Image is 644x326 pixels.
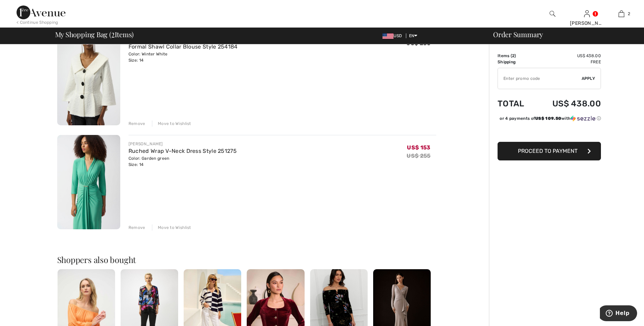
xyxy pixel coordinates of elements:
iframe: Opens a widget where you can find more information [600,305,637,323]
td: US$ 438.00 [534,92,601,115]
div: [PERSON_NAME] [129,141,237,147]
span: Apply [582,75,595,82]
img: Sezzle [571,115,595,122]
span: 2 [111,29,115,38]
span: US$ 153 [407,144,430,151]
a: Ruched Wrap V-Neck Dress Style 251275 [129,148,237,154]
button: Proceed to Payment [498,142,601,160]
img: My Info [584,10,590,18]
td: Shipping [498,59,534,65]
span: USD [382,33,405,38]
td: Items ( ) [498,53,534,59]
td: Free [534,59,601,65]
img: Ruched Wrap V-Neck Dress Style 251275 [57,135,120,230]
span: 2 [512,53,514,58]
img: US Dollar [382,33,393,39]
div: Color: Garden green Size: 14 [129,155,237,168]
div: [PERSON_NAME] [570,20,604,27]
td: US$ 438.00 [534,53,601,59]
img: My Bag [619,10,624,18]
td: Total [498,92,534,115]
div: Move to Wishlist [152,120,191,127]
img: 1ère Avenue [17,6,65,19]
div: Move to Wishlist [152,224,191,231]
img: Formal Shawl Collar Blouse Style 254184 [57,31,120,125]
img: search the website [550,10,555,18]
span: 2 [628,11,630,17]
span: US$ 109.50 [535,116,561,121]
s: US$ 255 [407,153,430,159]
span: Proceed to Payment [518,148,577,154]
div: or 4 payments of with [500,115,601,122]
div: Remove [129,120,145,127]
a: Formal Shawl Collar Blouse Style 254184 [129,43,238,50]
input: Promo code [498,68,582,89]
div: or 4 payments ofUS$ 109.50withSezzle Click to learn more about Sezzle [498,115,601,124]
div: Remove [129,224,145,231]
span: My Shopping Bag ( Items) [55,31,134,38]
div: Order Summary [485,31,640,38]
a: Sign In [584,10,590,17]
a: 2 [604,10,638,18]
iframe: PayPal-paypal [498,124,601,139]
div: Color: Winter White Size: 14 [129,51,238,63]
h2: Shoppers also bought [57,255,436,264]
span: EN [409,33,418,38]
div: < Continue Shopping [17,19,58,25]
